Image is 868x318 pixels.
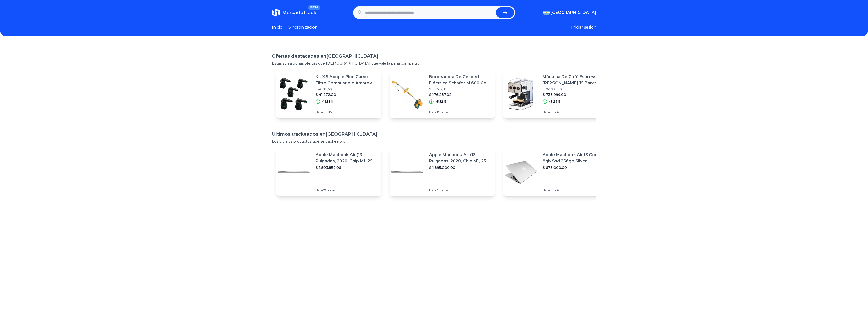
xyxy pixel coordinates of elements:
img: Featured image [276,76,311,112]
p: Estas son algunas ofertas que [DEMOGRAPHIC_DATA] que vale la pena compartir. [272,61,596,66]
a: Featured imageMáquina De Café Espresso [PERSON_NAME] 15 Bares Acero Inoxi$ 763.999,00$ 738.999,00... [503,70,608,118]
p: Kit X 5 Acople Pico Curvo Filtro Combustible Amarok 2.0 Tdi [316,74,377,86]
p: Hace un día [316,110,377,114]
p: $ 176.287,02 [429,92,491,97]
span: BETA [308,5,320,10]
a: Inicio [272,24,282,30]
button: [GEOGRAPHIC_DATA] [543,10,596,16]
p: Hace 21 horas [429,188,491,192]
img: Featured image [503,76,539,112]
img: Featured image [276,154,311,190]
span: MercadoTrack [282,10,316,15]
p: Apple Macbook Air 13 Core I5 8gb Ssd 256gb Silver [543,152,604,164]
a: Featured imageBordeadora De Césped Eléctrica Schäfer M 600 Con 2 Rulemanes Color Amarillo$ 186.58... [390,70,495,118]
a: Featured imageKit X 5 Acople Pico Curvo Filtro Combustible Amarok 2.0 Tdi$ 46.681,50$ 41.272,00-1... [276,70,381,118]
img: MercadoTrack [272,9,280,17]
p: $ 186.582,18 [429,87,491,91]
p: Los ultimos productos que se trackearon. [272,139,596,144]
p: $ 763.999,00 [543,87,604,91]
p: Apple Macbook Air (13 Pulgadas, 2020, Chip M1, 256 Gb De Ssd, 8 Gb De Ram) - Plata [429,152,491,164]
img: Argentina [543,11,550,15]
p: $ 1.803.859,06 [316,165,377,170]
a: Featured imageApple Macbook Air (13 Pulgadas, 2020, Chip M1, 256 Gb De Ssd, 8 Gb De Ram) - Plata$... [276,148,381,196]
p: $ 1.895.000,00 [429,165,491,170]
p: $ 46.681,50 [316,87,377,91]
p: -3,27% [549,100,560,104]
p: Máquina De Café Espresso [PERSON_NAME] 15 Bares Acero Inoxi [543,74,604,86]
p: Bordeadora De Césped Eléctrica Schäfer M 600 Con 2 Rulemanes Color Amarillo [429,74,491,86]
img: Featured image [503,154,539,190]
p: -11,59% [322,100,334,104]
h1: Ofertas destacadas en [GEOGRAPHIC_DATA] [272,53,596,60]
img: Featured image [390,154,425,190]
p: Apple Macbook Air (13 Pulgadas, 2020, Chip M1, 256 Gb De Ssd, 8 Gb De Ram) - Plata [316,152,377,164]
p: $ 41.272,00 [316,92,377,97]
p: Hace un día [543,188,604,192]
h1: Ultimos trackeados en [GEOGRAPHIC_DATA] [272,131,596,138]
img: Featured image [390,76,425,112]
span: [GEOGRAPHIC_DATA] [551,10,596,16]
a: MercadoTrackBETA [272,9,316,17]
button: Iniciar sesion [571,24,596,30]
p: -5,52% [436,100,446,104]
a: Sincronizacion [288,24,318,30]
p: $ 678.000,00 [543,165,604,170]
p: $ 738.999,00 [543,92,604,97]
p: Hace un día [543,110,604,114]
p: Hace 17 horas [429,110,491,114]
a: Featured imageApple Macbook Air (13 Pulgadas, 2020, Chip M1, 256 Gb De Ssd, 8 Gb De Ram) - Plata$... [390,148,495,196]
p: Hace 17 horas [316,188,377,192]
a: Featured imageApple Macbook Air 13 Core I5 8gb Ssd 256gb Silver$ 678.000,00Hace un día [503,148,608,196]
